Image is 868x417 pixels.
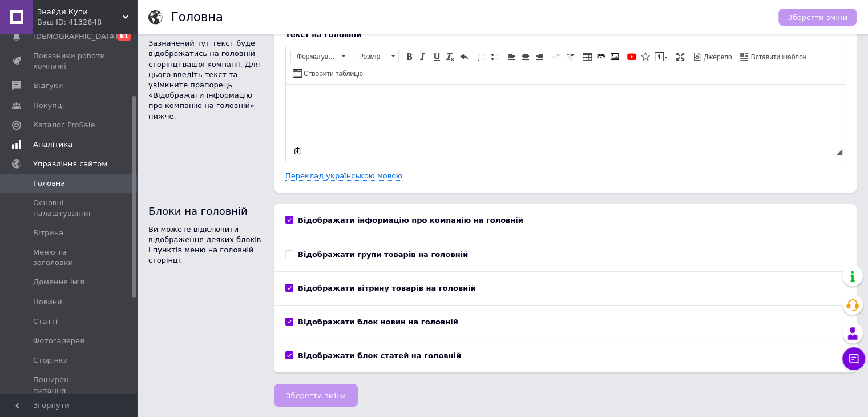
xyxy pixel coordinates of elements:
[148,38,263,122] p: Зазначений тут текст буде відображатись на головній сторінці вашої компанії. Для цього введіть те...
[33,336,84,346] span: Фотогалерея
[595,50,607,63] a: Вставити/Редагувати посилання (Ctrl+L)
[674,50,687,63] a: Максимізувати
[285,30,845,40] div: Текст на головній
[837,149,842,155] span: Потягніть для зміни розмірів
[506,50,518,63] a: По лівому краю
[550,50,563,63] a: Зменшити відступ
[430,50,443,63] a: Підкреслений (Ctrl+U)
[33,31,118,42] span: [DEMOGRAPHIC_DATA]
[33,198,106,218] span: Основні налаштування
[290,50,349,63] a: Форматування
[475,50,487,63] a: Вставити/видалити нумерований список
[33,81,63,91] span: Відгуки
[298,250,468,259] b: Відображати групи товарів на головній
[625,50,638,63] a: Додати відео з YouTube
[33,159,107,169] span: Управління сайтом
[33,120,95,130] span: Каталог ProSale
[291,145,304,157] a: Зробити резервну копію зараз
[749,53,807,62] span: Вставити шаблон
[286,85,845,142] iframe: Редактор, 4A0E710B-8583-4BA5-89FD-A8A7E3AA1DAA
[403,50,415,63] a: Жирний (Ctrl+B)
[353,50,399,63] a: Розмір
[738,50,809,63] a: Вставити шаблон
[608,50,621,63] a: Зображення
[33,178,65,189] span: Головна
[488,50,501,63] a: Вставити/видалити маркований список
[285,171,402,181] a: Переклад українською мовою
[842,347,865,370] button: Чат з покупцем
[564,50,576,63] a: Збільшити відступ
[581,50,594,63] a: Таблиця
[33,139,72,150] span: Аналітика
[33,297,62,307] span: Новини
[417,50,429,63] a: Курсив (Ctrl+I)
[33,355,68,366] span: Сторінки
[33,101,64,111] span: Покупці
[33,51,106,71] span: Показники роботи компанії
[33,247,106,268] span: Меню та заголовки
[291,50,338,63] span: Форматування
[298,216,523,224] b: Відображати інформацію про компанію на головній
[33,375,106,395] span: Поширені питання
[298,318,458,326] b: Відображати блок новин на головній
[533,50,546,63] a: По правому краю
[33,277,84,287] span: Доменне ім'я
[148,224,263,266] p: Ви можете відключити відображення деяких блоків і пунктів меню на головній сторінці.
[298,351,461,360] b: Відображати блок статей на головній
[353,50,387,63] span: Розмір
[33,228,63,238] span: Вітрина
[37,7,123,17] span: Знайди Купи
[148,204,263,218] h2: Блоки на головній
[458,50,470,63] a: Повернути (Ctrl+Z)
[302,69,363,79] span: Створити таблицю
[117,31,131,41] span: 61
[171,10,223,24] h1: Головна
[444,50,457,63] a: Видалити форматування
[653,50,669,63] a: Вставити повідомлення
[519,50,532,63] a: По центру
[639,50,652,63] a: Вставити іконку
[702,53,732,62] span: Джерело
[298,284,476,292] b: Відображати вітрину товарів на головній
[291,67,365,79] a: Створити таблицю
[691,50,734,63] a: Джерело
[37,17,137,27] div: Ваш ID: 4132648
[829,146,837,157] div: Кiлькiсть символiв
[33,316,58,327] span: Статті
